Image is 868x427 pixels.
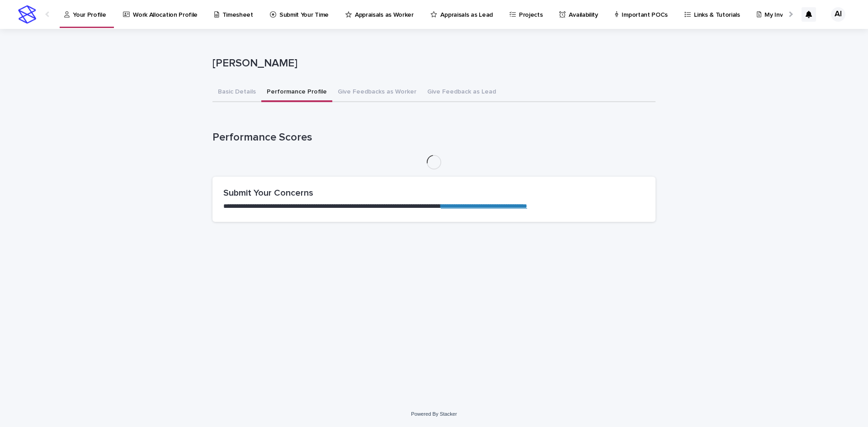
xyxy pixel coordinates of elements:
[212,57,652,70] p: [PERSON_NAME]
[332,83,422,102] button: Give Feedbacks as Worker
[223,188,645,198] h2: Submit Your Concerns
[411,411,457,417] a: Powered By Stacker
[831,7,845,22] div: AI
[18,5,36,23] img: stacker-logo-s-only.png
[212,83,261,102] button: Basic Details
[212,131,656,144] h1: Performance Scores
[422,83,501,102] button: Give Feedback as Lead
[261,83,332,102] button: Performance Profile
